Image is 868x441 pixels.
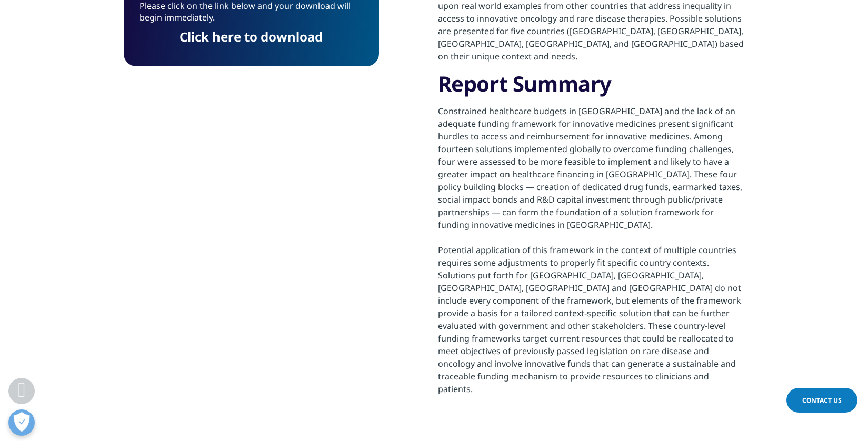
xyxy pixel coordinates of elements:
p: Constrained healthcare budgets in [GEOGRAPHIC_DATA] and the lack of an adequate funding framework... [438,105,745,403]
h3: Report Summary [438,71,745,105]
a: Click here to download [179,28,323,45]
span: Contact Us [802,396,842,405]
button: Open Preferences [8,409,35,436]
a: Contact Us [786,388,857,413]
